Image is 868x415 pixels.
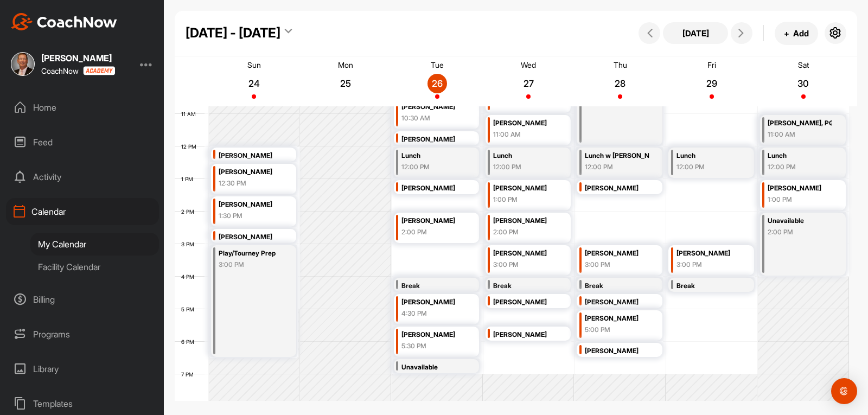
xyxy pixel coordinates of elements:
div: [PERSON_NAME], PGA [768,117,832,130]
div: 2:00 PM [768,227,832,237]
div: Library [6,355,159,382]
div: Open Intercom Messenger [831,378,857,404]
div: 2:00 PM [401,227,466,237]
div: [PERSON_NAME] [585,182,649,195]
div: 4:30 PM [401,309,466,318]
p: Mon [338,60,353,69]
div: 1:00 PM [493,195,558,205]
p: 25 [336,78,355,89]
div: [PERSON_NAME] [493,182,558,195]
p: Wed [521,60,536,69]
p: 28 [610,78,630,89]
div: 5 PM [175,306,205,312]
a: August 25, 2025 [300,56,392,106]
div: 11:00 AM [768,130,832,139]
div: [PERSON_NAME] [401,182,466,195]
div: [PERSON_NAME] [401,329,466,341]
div: [PERSON_NAME] [493,329,558,341]
div: 3:00 PM [219,260,283,270]
div: [PERSON_NAME] [401,296,466,309]
div: Lunch [493,150,558,162]
div: 12:00 PM [493,162,558,172]
div: Home [6,94,159,121]
div: 12:00 PM [585,162,649,172]
img: CoachNow acadmey [83,66,115,75]
div: Lunch [401,150,466,162]
div: [PERSON_NAME] [219,150,283,162]
a: August 24, 2025 [208,56,300,106]
div: [PERSON_NAME] [493,117,558,130]
div: 7 PM [175,371,205,378]
span: + [784,28,789,39]
button: +Add [775,22,818,45]
div: 4 PM [175,273,205,280]
div: Lunch [768,150,832,162]
div: 3 PM [175,241,205,247]
div: 12:00 PM [401,162,466,172]
div: 12:00 PM [768,162,832,172]
div: [PERSON_NAME] [585,247,649,260]
div: Feed [6,129,159,156]
div: 11 AM [175,111,207,117]
div: My Calendar [30,233,159,256]
p: Tue [431,60,444,69]
div: [PERSON_NAME] [768,182,832,195]
div: [PERSON_NAME] [493,215,558,227]
div: [PERSON_NAME] [219,199,283,211]
div: Play/Tourney Prep [219,247,283,260]
div: [PERSON_NAME] [493,296,558,309]
div: 3:00 PM [493,260,558,270]
div: [PERSON_NAME] [219,231,283,244]
div: [PERSON_NAME] [585,345,649,357]
a: August 28, 2025 [575,56,666,106]
div: 5:00 PM [585,325,649,335]
button: [DATE] [663,22,728,44]
div: Break [585,280,649,292]
div: 12:30 PM [219,178,283,188]
div: Billing [6,286,159,313]
div: [PERSON_NAME] [401,101,466,113]
div: 1:30 PM [219,211,283,221]
div: 12 PM [175,143,207,150]
div: 3:00 PM [585,260,649,270]
div: 1:00 PM [768,195,832,205]
div: 10:30 AM [401,113,466,123]
div: 1 PM [175,176,204,182]
p: Thu [614,60,627,69]
div: Calendar [6,198,159,225]
p: Fri [707,60,716,69]
div: Activity [6,163,159,190]
div: Programs [6,321,159,348]
a: August 26, 2025 [391,56,483,106]
div: CoachNow [41,66,115,75]
p: 30 [794,78,813,89]
p: Sun [247,60,261,69]
p: 29 [702,78,722,89]
div: Break [493,280,558,292]
div: 2:00 PM [493,227,558,237]
p: 26 [427,78,447,89]
a: August 27, 2025 [483,56,575,106]
div: Lunch [676,150,741,162]
img: square_5c67e2a3c3147c27b86610585b90044c.jpg [11,52,35,76]
div: [PERSON_NAME] [401,215,466,227]
p: 24 [244,78,264,89]
div: [DATE] - [DATE] [186,23,280,43]
div: [PERSON_NAME] [585,296,649,309]
p: Sat [798,60,809,69]
div: Unavailable [768,215,832,227]
div: Break [676,280,741,292]
div: 11:00 AM [493,130,558,139]
div: [PERSON_NAME] [219,166,283,178]
div: [PERSON_NAME] [493,247,558,260]
a: August 29, 2025 [666,56,758,106]
div: [PERSON_NAME] [676,247,741,260]
a: August 30, 2025 [757,56,849,106]
div: [PERSON_NAME] [41,54,115,62]
div: 12:00 PM [676,162,741,172]
div: 5:30 PM [401,341,466,351]
img: CoachNow [11,13,117,30]
div: [PERSON_NAME] [585,312,649,325]
div: 3:00 PM [676,260,741,270]
div: 6 PM [175,339,205,345]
